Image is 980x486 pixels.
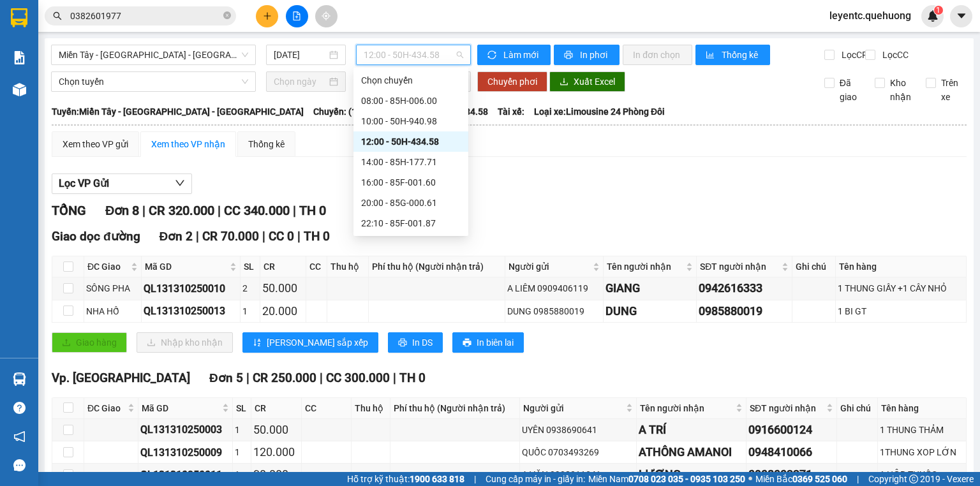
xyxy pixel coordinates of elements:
[253,443,299,461] div: 120.000
[639,466,744,483] div: LƯỢNG
[253,466,299,483] div: 30.000
[140,467,230,483] div: QL131310250011
[838,281,964,295] div: 1 THUNG GIẤY +1 CÂY NHỎ
[263,11,272,20] span: plus
[792,474,847,484] strong: 0369 525 060
[700,260,779,274] span: SĐT người nhận
[950,5,972,27] button: caret-down
[927,10,939,22] img: icon-new-feature
[748,443,835,461] div: 0948410066
[639,421,744,439] div: A TRÍ
[390,398,520,419] th: Phí thu hộ (Người nhận trả)
[549,71,625,92] button: downloadXuất Excel
[142,277,241,300] td: QL131310250010
[297,229,301,244] span: |
[604,277,697,300] td: GIANG
[87,401,125,415] span: ĐC Giao
[909,475,918,483] span: copyright
[209,371,243,385] span: Đơn 5
[253,421,299,439] div: 50.000
[605,302,694,320] div: DUNG
[936,76,967,104] span: Trên xe
[522,445,634,459] div: QUỐC 0703493269
[607,260,683,274] span: Tên người nhận
[52,203,86,218] span: TỔNG
[235,468,249,482] div: 1
[137,332,233,353] button: downloadNhập kho nhận
[246,371,249,385] span: |
[628,474,745,484] strong: 0708 023 035 - 0935 103 250
[144,281,238,297] div: QL131310250010
[313,105,406,119] span: Chuyến: (12:00 [DATE])
[474,472,476,486] span: |
[398,338,407,348] span: printer
[13,83,26,96] img: warehouse-icon
[509,260,590,274] span: Người gửi
[836,48,870,62] span: Lọc CR
[934,6,943,15] sup: 1
[267,335,368,350] span: [PERSON_NAME] sắp xếp
[326,371,390,385] span: CC 300.000
[477,335,514,350] span: In biên lai
[13,372,26,386] img: warehouse-icon
[260,256,306,277] th: CR
[59,175,109,191] span: Lọc VP Gửi
[880,445,964,459] div: 1THUNG XOP LỚN
[523,401,623,415] span: Người gửi
[353,70,468,91] div: Chọn chuyến
[748,466,835,483] div: 0908002271
[52,107,304,117] b: Tuyến: Miền Tây - [GEOGRAPHIC_DATA] - [GEOGRAPHIC_DATA]
[87,260,128,274] span: ĐC Giao
[262,279,303,297] div: 50.000
[241,256,260,277] th: SL
[235,423,249,437] div: 1
[13,402,26,414] span: question-circle
[320,371,323,385] span: |
[59,45,248,64] span: Miền Tây - Phan Rang - Ninh Sơn
[52,173,192,194] button: Lọc VP Gửi
[145,260,227,274] span: Mã GD
[604,300,697,323] td: DUNG
[218,203,221,218] span: |
[637,464,746,486] td: LƯỢNG
[138,464,232,486] td: QL131310250011
[86,281,139,295] div: SÔNG PHA
[299,203,326,218] span: TH 0
[522,423,634,437] div: UYÊN 0938690641
[388,332,443,353] button: printerIn DS
[52,371,190,385] span: Vp. [GEOGRAPHIC_DATA]
[140,445,230,460] div: QL131310250009
[880,423,964,437] div: 1 THUNG THẢM
[361,94,461,108] div: 08:00 - 85H-006.00
[242,304,258,318] div: 1
[262,302,303,320] div: 20.000
[486,472,585,486] span: Cung cấp máy in - giấy in:
[564,50,575,61] span: printer
[412,335,433,350] span: In DS
[361,135,461,149] div: 12:00 - 50H-434.58
[640,401,733,415] span: Tên người nhận
[293,203,296,218] span: |
[142,203,145,218] span: |
[452,332,524,353] button: printerIn biên lai
[477,71,547,92] button: Chuyển phơi
[322,11,330,20] span: aim
[59,72,248,91] span: Chọn tuyến
[223,11,231,19] span: close-circle
[52,229,140,244] span: Giao dọc đường
[507,304,601,318] div: DUNG 0985880019
[202,229,259,244] span: CR 70.000
[248,137,285,151] div: Thống kê
[399,371,426,385] span: TH 0
[149,203,214,218] span: CR 320.000
[352,398,390,419] th: Thu hộ
[256,5,278,27] button: plus
[880,468,964,482] div: 1 HỘP THUỐC
[253,371,316,385] span: CR 250.000
[304,229,330,244] span: TH 0
[410,474,464,484] strong: 1900 633 818
[361,175,461,189] div: 16:00 - 85F-001.60
[746,419,837,441] td: 0916600124
[936,6,940,15] span: 1
[160,229,193,244] span: Đơn 2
